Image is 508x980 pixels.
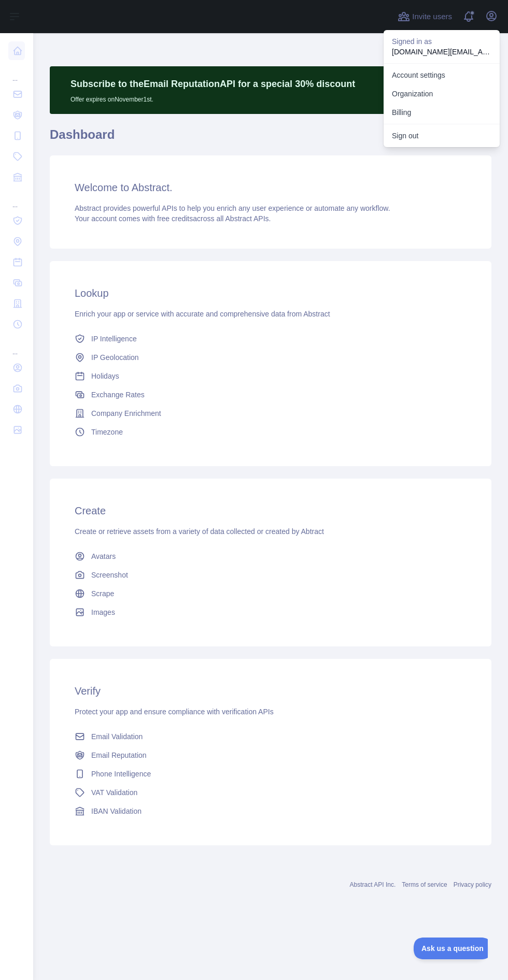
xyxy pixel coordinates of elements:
[91,551,116,561] span: Avatars
[50,126,491,151] h1: Dashboard
[392,47,491,57] p: [DOMAIN_NAME][EMAIL_ADDRESS][DOMAIN_NAME]
[384,126,500,145] button: Sign out
[91,588,114,599] span: Scrape
[70,802,471,820] a: IBAN Validation
[384,84,500,103] a: Organization
[75,180,467,195] h3: Welcome to Abstract.
[75,503,467,518] h3: Create
[75,708,274,716] span: Protect your app and ensure compliance with verification APIs
[384,103,500,122] button: Billing
[412,11,452,23] span: Invite users
[75,204,390,212] span: Abstract provides powerful APIs to help you enrich any user experience or automate any workflow.
[70,77,355,91] p: Subscribe to the Email Reputation API for a special 30 % discount
[454,881,491,888] a: Privacy policy
[70,404,471,423] a: Company Enrichment
[75,286,467,300] h3: Lookup
[402,881,447,888] a: Terms of service
[91,390,145,400] span: Exchange Rates
[91,408,161,419] span: Company Enrichment
[70,367,471,385] a: Holidays
[91,371,119,381] span: Holidays
[70,423,471,441] a: Timezone
[70,385,471,404] a: Exchange Rates
[70,91,355,104] p: Offer expires on November 1st.
[91,352,139,363] span: IP Geolocation
[91,731,143,742] span: Email Validation
[396,8,454,25] button: Invite users
[157,214,193,223] span: free credits
[70,783,471,802] a: VAT Validation
[91,787,137,798] span: VAT Validation
[384,66,500,84] a: Account settings
[70,765,471,783] a: Phone Intelligence
[70,348,471,367] a: IP Geolocation
[91,769,151,779] span: Phone Intelligence
[392,36,491,47] p: Signed in as
[70,746,471,765] a: Email Reputation
[70,566,471,584] a: Screenshot
[70,329,471,348] a: IP Intelligence
[70,584,471,603] a: Scrape
[350,881,396,888] a: Abstract API Inc.
[70,727,471,746] a: Email Validation
[75,214,271,223] span: Your account comes with across all Abstract APIs.
[8,62,25,83] div: ...
[91,570,128,580] span: Screenshot
[91,607,115,617] span: Images
[91,334,137,344] span: IP Intelligence
[75,527,324,536] span: Create or retrieve assets from a variety of data collected or created by Abtract
[91,427,123,437] span: Timezone
[8,189,25,209] div: ...
[70,547,471,566] a: Avatars
[414,938,487,959] iframe: Toggle Customer Support
[70,603,471,622] a: Images
[91,806,142,816] span: IBAN Validation
[91,750,147,760] span: Email Reputation
[75,684,467,698] h3: Verify
[75,310,330,318] span: Enrich your app or service with accurate and comprehensive data from Abstract
[8,336,25,356] div: ...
